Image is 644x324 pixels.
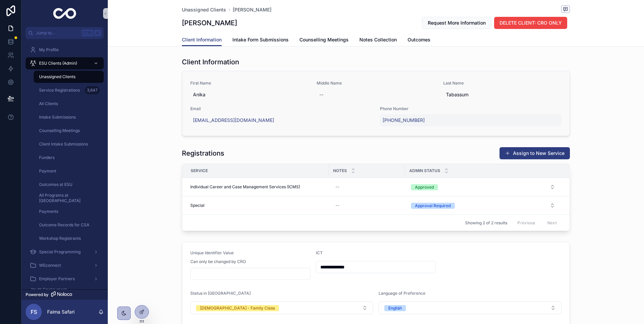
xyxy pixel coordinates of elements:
[405,199,561,212] a: Select Button
[383,117,425,124] a: [PHONE_NUMBER]
[317,80,435,86] span: Middle Name
[39,193,97,203] span: All Programs at [GEOGRAPHIC_DATA]
[39,115,76,120] span: Intake Submissions
[443,80,561,86] span: Last Name
[39,182,72,187] span: Outcomes at ESU
[34,192,104,204] a: All Programs at [GEOGRAPHIC_DATA]
[446,91,559,98] span: Tabassum
[190,184,300,190] span: Individual Career and Case Management Services (ICMS)
[34,219,104,231] a: Outcome Records for CSA
[190,203,204,208] span: Special
[406,181,560,193] button: Select Button
[26,57,104,69] a: ESU Clients (Admin)
[39,236,81,241] span: Workshop Registrants
[34,111,104,123] a: Intake Submissions
[380,106,561,111] span: Phone Number
[26,273,104,285] a: Employer Partners
[39,47,59,53] span: My Profile
[193,117,274,124] a: [EMAIL_ADDRESS][DOMAIN_NAME]
[191,168,208,173] span: Service
[47,309,74,315] p: Faima Safari
[82,30,94,36] span: Ctrl
[39,276,75,282] span: Employer Partners
[190,203,325,208] a: Special
[190,291,251,296] span: Status in [GEOGRAPHIC_DATA]
[34,138,104,150] a: Client Intake Submissions
[379,301,561,314] button: Select Button
[428,20,486,26] span: Request More Information
[34,98,104,110] a: All Clients
[34,71,104,83] a: Unassigned Clients
[34,152,104,164] a: Funders
[190,184,325,190] a: Individual Career and Case Management Services (ICMS)
[190,80,309,86] span: First Name
[39,155,55,160] span: Funders
[359,36,397,43] span: Notes Collection
[34,179,104,191] a: Outcomes at ESU
[200,305,275,311] div: [DEMOGRAPHIC_DATA] - Family Class
[415,203,451,209] div: Approval Required
[406,199,560,212] button: Select Button
[26,27,104,39] button: Jump to...CtrlK
[333,200,401,211] a: --
[182,6,226,13] a: Unassigned Clients
[34,125,104,137] a: Counselling Meetings
[39,61,77,66] span: ESU Clients (Admin)
[232,36,289,43] span: Intake Form Submissions
[22,289,108,300] a: Powered by
[190,301,373,314] button: Select Button
[465,220,507,226] span: Showing 2 of 2 results
[299,34,349,47] a: Counselling Meetings
[26,259,104,271] a: WEconnect
[39,249,80,255] span: Special Programming
[26,44,104,56] a: My Profile
[39,141,88,147] span: Client Intake Submissions
[500,147,570,159] button: Assign to New Service
[53,8,76,19] img: App logo
[26,292,49,297] span: Powered by
[182,18,237,28] h1: [PERSON_NAME]
[34,205,104,218] a: Payments
[39,88,80,93] span: Service Registrations
[319,91,323,98] div: --
[190,259,246,264] span: Can only be changed by CRO
[95,30,100,36] span: K
[190,106,372,111] span: Email
[405,181,561,193] a: Select Button
[34,165,104,177] a: Payment
[388,305,402,311] div: English
[182,57,239,67] h1: Client Information
[193,91,306,98] span: Anika
[26,246,104,258] a: Special Programming
[34,232,104,245] a: Workshop Registrants
[182,34,222,46] a: Client Information
[409,168,440,173] span: Admin Status
[34,84,104,96] a: Service Registrations3,647
[299,36,349,43] span: Counselling Meetings
[415,184,434,190] div: Approved
[333,168,347,173] span: Notes
[36,30,79,36] span: Jump to...
[39,168,56,174] span: Payment
[182,36,222,43] span: Client Information
[31,308,37,316] span: FS
[316,250,323,255] span: ICT
[39,222,89,228] span: Outcome Records for CSA
[500,20,562,26] span: DELETE CLIENT: CRO ONLY
[182,149,224,158] h1: Registrations
[39,128,80,133] span: Counselling Meetings
[333,182,401,192] a: --
[232,34,289,47] a: Intake Form Submissions
[408,36,430,43] span: Outcomes
[422,17,491,29] button: Request More Information
[335,203,340,208] div: --
[39,101,58,106] span: All Clients
[233,6,271,13] a: [PERSON_NAME]
[31,287,88,298] span: Youth Employment Connections
[335,184,340,190] div: --
[26,286,104,298] a: Youth Employment Connections
[22,39,108,289] div: scrollable content
[408,34,430,47] a: Outcomes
